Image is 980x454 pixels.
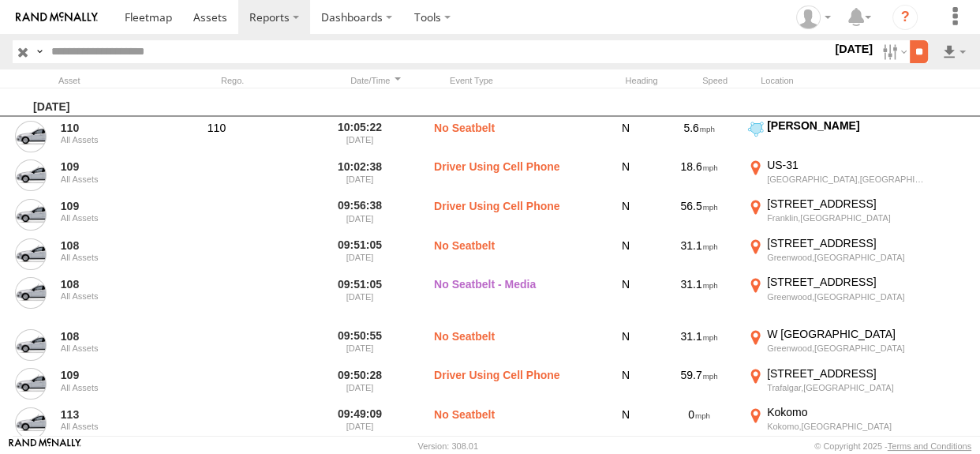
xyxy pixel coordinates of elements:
[598,366,653,403] div: N
[61,422,174,431] div: All Assets
[434,275,592,324] label: No Seatbelt - Media
[9,438,81,454] a: Visit our Website
[61,383,174,392] div: All Assets
[33,40,46,63] label: Search Query
[745,327,926,363] label: Click to View Event Location
[434,158,592,194] label: Driver Using Cell Phone
[61,343,174,353] div: All Assets
[892,5,918,30] i: ?
[767,118,924,133] div: [PERSON_NAME]
[598,275,653,324] div: N
[660,275,739,324] div: 31.1
[330,366,390,403] label: 09:50:28 [DATE]
[434,197,592,233] label: Driver Using Cell Phone
[745,118,926,155] label: Click to View Event Location
[61,407,174,422] a: 113
[876,40,910,63] label: Search Filter Options
[660,327,739,363] div: 31.1
[745,275,926,324] label: Click to View Event Location
[660,158,739,194] div: 18.6
[941,40,967,63] label: Export results as...
[61,213,174,223] div: All Assets
[767,291,924,302] div: Greenwood,[GEOGRAPHIC_DATA]
[330,118,390,155] label: 10:05:22 [DATE]
[61,238,174,253] a: 108
[330,236,390,272] label: 09:51:05 [DATE]
[888,441,971,451] a: Terms and Conditions
[660,366,739,403] div: 59.7
[767,275,924,289] div: [STREET_ADDRESS]
[745,405,926,441] label: Click to View Event Location
[767,212,924,223] div: Franklin,[GEOGRAPHIC_DATA]
[346,75,406,86] div: Click to Sort
[791,6,836,29] div: Brandon Hickerson
[767,421,924,432] div: Kokomo,[GEOGRAPHIC_DATA]
[330,197,390,233] label: 09:56:38 [DATE]
[745,236,926,272] label: Click to View Event Location
[767,405,924,419] div: Kokomo
[745,158,926,194] label: Click to View Event Location
[767,197,924,211] div: [STREET_ADDRESS]
[330,158,390,194] label: 10:02:38 [DATE]
[598,236,653,272] div: N
[598,158,653,194] div: N
[660,236,739,272] div: 31.1
[330,405,390,441] label: 09:49:09 [DATE]
[61,253,174,262] div: All Assets
[832,40,876,58] label: [DATE]
[660,197,739,233] div: 56.5
[330,275,390,324] label: 09:51:05 [DATE]
[767,158,924,172] div: US-31
[418,441,478,451] div: Version: 308.01
[61,159,174,174] a: 109
[16,12,98,23] img: rand-logo.svg
[434,405,592,441] label: No Seatbelt
[61,368,174,382] a: 109
[330,327,390,363] label: 09:50:55 [DATE]
[598,118,653,155] div: N
[767,343,924,354] div: Greenwood,[GEOGRAPHIC_DATA]
[767,252,924,263] div: Greenwood,[GEOGRAPHIC_DATA]
[434,327,592,363] label: No Seatbelt
[61,329,174,343] a: 108
[434,118,592,155] label: No Seatbelt
[434,366,592,403] label: Driver Using Cell Phone
[660,118,739,155] div: 5.6
[61,135,174,144] div: All Assets
[61,174,174,184] div: All Assets
[61,121,174,135] a: 110
[598,327,653,363] div: N
[745,366,926,403] label: Click to View Event Location
[767,366,924,381] div: [STREET_ADDRESS]
[814,441,971,451] div: © Copyright 2025 -
[61,291,174,301] div: All Assets
[208,121,321,135] div: 110
[745,197,926,233] label: Click to View Event Location
[598,197,653,233] div: N
[767,382,924,393] div: Trafalgar,[GEOGRAPHIC_DATA]
[434,236,592,272] label: No Seatbelt
[660,405,739,441] div: 0
[61,199,174,213] a: 109
[598,405,653,441] div: N
[61,277,174,291] a: 108
[767,236,924,250] div: [STREET_ADDRESS]
[767,174,924,185] div: [GEOGRAPHIC_DATA],[GEOGRAPHIC_DATA]
[767,327,924,341] div: W [GEOGRAPHIC_DATA]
